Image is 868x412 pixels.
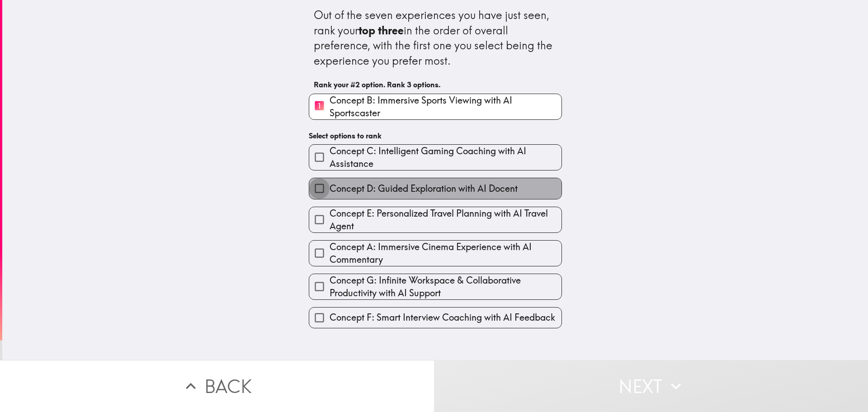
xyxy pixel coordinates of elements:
[309,145,561,170] button: Concept C: Intelligent Gaming Coaching with AI Assistance
[309,274,561,299] button: Concept G: Infinite Workspace & Collaborative Productivity with AI Support
[330,207,561,232] span: Concept E: Personalized Travel Planning with AI Travel Agent
[330,94,561,119] span: Concept B: Immersive Sports Viewing with AI Sportscaster
[330,145,561,170] span: Concept C: Intelligent Gaming Coaching with AI Assistance
[314,80,557,90] h6: Rank your #2 option. Rank 3 options.
[309,241,561,266] button: Concept A: Immersive Cinema Experience with AI Commentary
[309,94,561,119] button: 1Concept B: Immersive Sports Viewing with AI Sportscaster
[330,311,555,324] span: Concept F: Smart Interview Coaching with AI Feedback
[330,182,518,195] span: Concept D: Guided Exploration with AI Docent
[330,274,561,299] span: Concept G: Infinite Workspace & Collaborative Productivity with AI Support
[434,360,868,412] button: Next
[359,24,404,37] b: top three
[309,178,561,199] button: Concept D: Guided Exploration with AI Docent
[309,308,561,328] button: Concept F: Smart Interview Coaching with AI Feedback
[330,241,561,266] span: Concept A: Immersive Cinema Experience with AI Commentary
[314,8,557,68] div: Out of the seven experiences you have just seen, rank your in the order of overall preference, wi...
[309,207,561,232] button: Concept E: Personalized Travel Planning with AI Travel Agent
[309,131,562,141] h6: Select options to rank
